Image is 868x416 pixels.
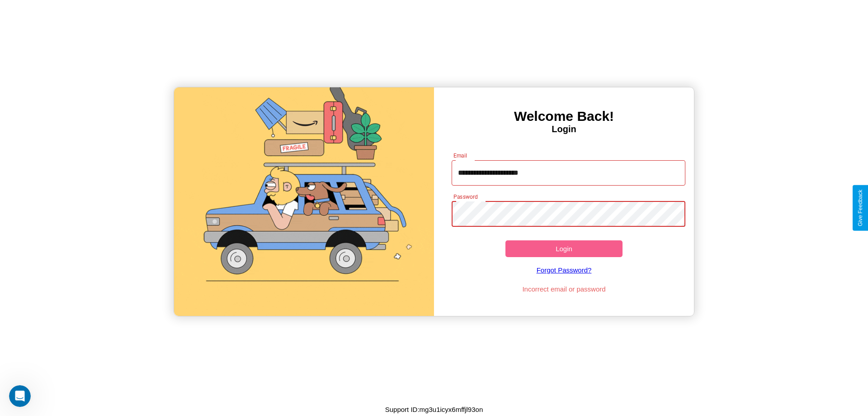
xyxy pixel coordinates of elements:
div: Give Feedback [857,190,863,226]
h3: Welcome Back! [434,109,694,124]
p: Support ID: mg3u1icyx6mffjl93on [385,403,483,416]
button: Login [505,240,623,257]
label: Email [453,152,467,159]
h4: Login [434,124,694,134]
p: Incorrect email or password [447,283,681,295]
iframe: Intercom live chat [9,385,31,407]
a: Forgot Password? [447,257,681,283]
label: Password [453,193,477,201]
img: gif [174,87,434,316]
